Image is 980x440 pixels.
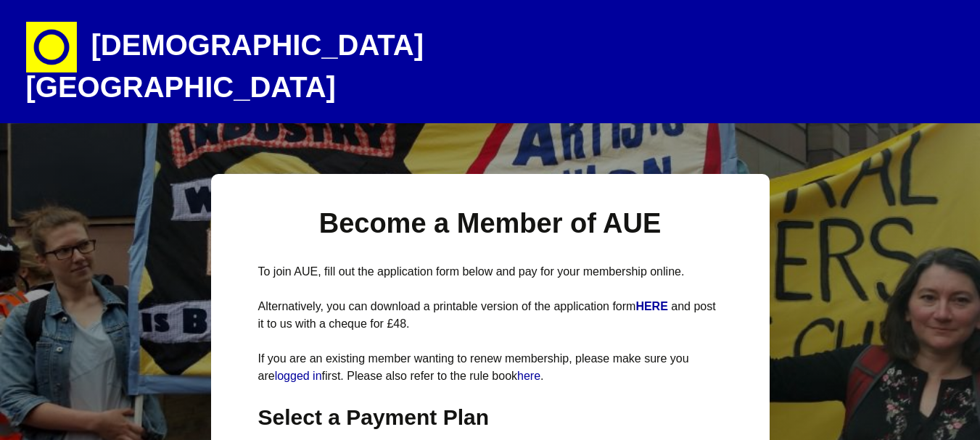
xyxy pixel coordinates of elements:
p: To join AUE, fill out the application form below and pay for your membership online. [258,263,722,281]
span: Select a Payment Plan [258,405,490,429]
p: Alternatively, you can download a printable version of the application form and post it to us wit... [258,298,722,333]
p: If you are an existing member wanting to renew membership, please make sure you are first. Please... [258,350,722,385]
img: circle-e1448293145835.png [26,22,77,72]
strong: HERE [635,300,667,312]
h1: Become a Member of AUE [258,206,722,241]
a: HERE [635,300,671,312]
a: here [517,370,540,382]
a: logged in [275,370,322,382]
